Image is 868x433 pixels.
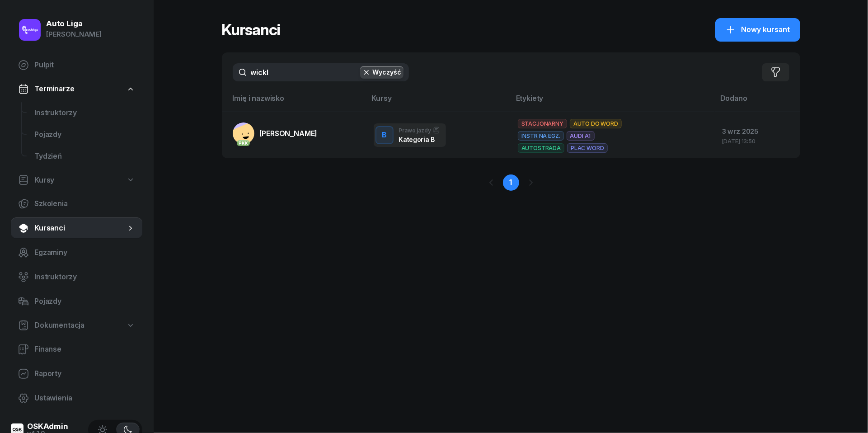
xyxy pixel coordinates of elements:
span: AUTO DO WORD [570,119,622,128]
a: Szkolenia [11,193,142,215]
span: Finanse [34,344,135,355]
a: Kursy [11,170,142,191]
a: Tydzień [27,146,142,167]
span: Nowy kursant [741,24,790,36]
input: Szukaj [233,63,409,81]
a: Dokumentacja [11,315,142,336]
span: Egzaminy [34,247,135,259]
span: AUTOSTRADA [518,143,564,153]
span: INSTR NA EGZ. [518,131,564,141]
span: [PERSON_NAME] [260,129,318,138]
a: Pulpit [11,54,142,76]
div: PKK [237,140,250,146]
a: Raporty [11,363,142,385]
h1: Kursanci [222,22,281,38]
div: B [378,127,390,143]
span: Szkolenia [34,198,135,210]
span: Kursanci [34,222,126,234]
a: Pojazdy [27,124,142,146]
span: STACJONARNY [518,119,567,128]
div: [PERSON_NAME] [46,28,102,40]
th: Etykiety [511,92,715,112]
div: OSKAdmin [27,423,68,430]
span: PLAC WORD [567,143,608,153]
a: Kursanci [11,217,142,239]
span: Kursy [34,174,54,186]
span: Dokumentacja [34,320,84,331]
a: 1 [503,174,519,191]
button: Wyczyść [360,66,404,79]
a: Ustawienia [11,387,142,409]
th: Imię i nazwisko [222,92,366,112]
div: Prawo jazdy [399,127,440,134]
a: Egzaminy [11,242,142,264]
a: Terminarze [11,79,142,99]
div: [DATE] 13:50 [722,138,793,144]
th: Kursy [366,92,511,112]
div: Kategoria B [399,136,440,143]
span: Tydzień [34,151,135,162]
span: Pojazdy [34,296,135,307]
a: Instruktorzy [11,266,142,288]
span: Pulpit [34,59,135,71]
span: Raporty [34,368,135,380]
a: Finanse [11,339,142,360]
span: Terminarze [34,83,74,95]
span: Ustawienia [34,392,135,404]
a: Instruktorzy [27,102,142,124]
span: Instruktorzy [34,271,135,283]
a: PKK[PERSON_NAME] [233,122,318,144]
div: 3 wrz 2025 [722,126,793,137]
button: Nowy kursant [715,18,800,42]
span: Instruktorzy [34,107,135,119]
th: Dodano [715,92,800,112]
span: Pojazdy [34,129,135,141]
button: B [375,126,394,144]
a: Pojazdy [11,291,142,312]
div: Auto Liga [46,20,102,28]
span: AUDI A1 [567,131,595,141]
